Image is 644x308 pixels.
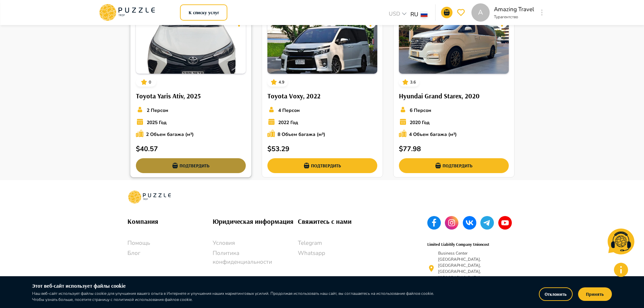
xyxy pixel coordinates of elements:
[438,250,509,287] p: Business Center [GEOGRAPHIC_DATA], [GEOGRAPHIC_DATA], [GEOGRAPHIC_DATA], [GEOGRAPHIC_DATA], [GEOG...
[127,216,213,227] h6: Компания
[278,131,325,138] p: 8 Объем багажа (м³)
[213,239,298,247] a: Условия
[136,144,140,154] p: $
[399,16,509,74] img: PuzzleTrip
[32,290,438,303] p: Наш веб-сайт использует файлы cookie для улучшения вашего опыта в Интернете и улучшения наших мар...
[147,119,167,126] p: 2025 Год
[149,79,151,85] p: 0
[269,77,279,87] button: card_icons
[213,249,298,266] a: Политика конфиденциальности
[279,79,284,85] p: 4.9
[267,16,377,74] img: PuzzleTrip
[136,91,246,101] h6: Toyota Yaris Ativ, 2025
[409,131,457,138] p: 4 Объем багажа (м³)
[136,16,246,74] img: PuzzleTrip
[180,4,228,21] button: К списку услуг
[410,10,418,19] p: RU
[267,91,377,101] h6: Toyota Voxy, 2022
[298,249,383,258] a: Whatsapp
[427,241,489,247] h6: Limited Liabitily Company Unioncost
[147,107,168,114] p: 2 Персон
[410,107,431,114] p: 6 Персон
[146,131,194,138] p: 2 Объем багажа (м³)
[127,239,213,247] a: Помощь
[403,144,421,154] p: 77.98
[539,287,573,301] button: Отклонить
[410,79,416,85] p: 3.6
[271,144,289,154] p: 53.29
[421,12,428,17] img: lang
[140,144,158,154] p: 40.57
[455,7,467,18] button: go-to-wishlist-submit-button
[410,119,430,126] p: 2020 Год
[387,10,410,20] div: USD
[298,239,383,247] a: Telegram
[441,7,453,18] button: go-to-basket-submit-button
[494,5,534,14] p: Amazing Travel
[278,119,298,126] p: 2022 Год
[401,77,410,87] button: card_icons
[139,77,149,87] button: card_icons
[136,158,246,173] button: add-basket-submit-button
[267,158,377,173] button: add-basket-submit-button
[472,3,490,22] div: A
[127,249,213,258] a: Блог
[578,287,612,301] button: Принять
[494,14,534,20] p: Турагентство
[213,216,298,227] h6: Юридическая информация
[278,107,300,114] p: 4 Персон
[32,282,438,290] h6: Этот веб-сайт использует файлы cookie
[399,144,403,154] p: $
[298,216,383,227] h6: Свяжитесь с нами
[399,158,509,173] button: add-basket-submit-button
[267,144,271,154] p: $
[399,91,509,101] h6: Hyundai Grand Starex, 2020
